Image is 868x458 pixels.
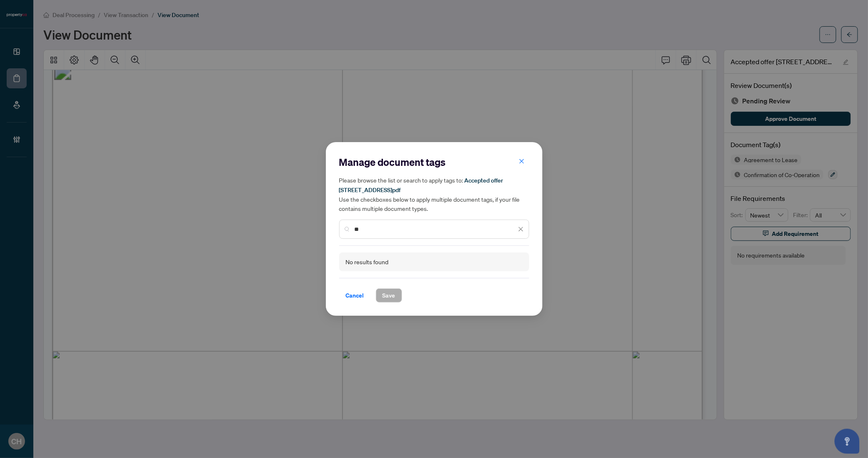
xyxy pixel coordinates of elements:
h2: Manage document tags [339,155,529,169]
span: Cancel [346,289,364,302]
button: Cancel [339,288,371,303]
div: No results found [346,258,389,267]
button: Open asap [835,429,860,454]
h5: Please browse the list or search to apply tags to: Use the checkboxes below to apply multiple doc... [339,175,529,213]
span: close [519,158,525,164]
span: close [518,226,524,232]
span: Accepted offer [STREET_ADDRESS]pdf [339,177,503,194]
button: Save [376,288,402,303]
